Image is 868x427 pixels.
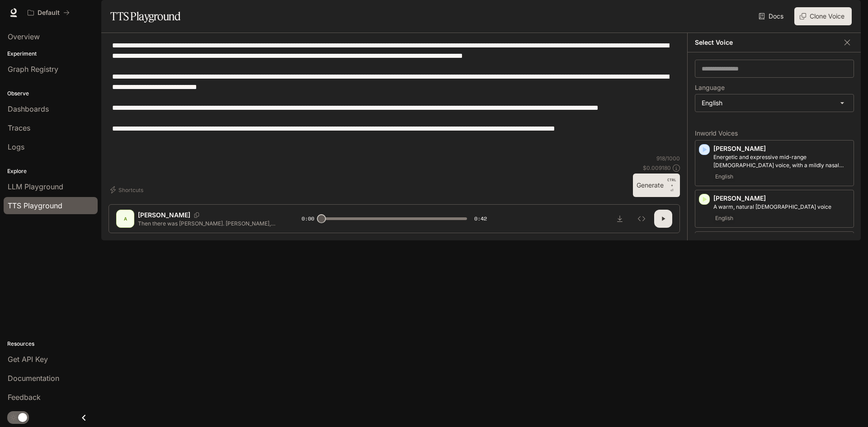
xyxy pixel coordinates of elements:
[713,171,735,182] span: English
[695,84,725,91] p: Language
[713,144,850,153] p: [PERSON_NAME]
[794,7,852,25] button: Clone Voice
[611,210,629,228] button: Download audio
[474,214,487,223] span: 0:42
[38,9,60,17] p: Default
[695,130,854,136] p: Inworld Voices
[695,94,854,112] div: English
[302,214,314,223] span: 0:00
[667,177,676,193] p: ⏎
[110,7,180,25] h1: TTS Playground
[138,220,280,227] p: Then there was [PERSON_NAME]. [PERSON_NAME], with his tousled hair and soulful eyes, was everythi...
[24,4,74,22] button: All workspaces
[713,213,735,224] span: English
[667,177,676,188] p: CTRL +
[713,194,850,203] p: [PERSON_NAME]
[713,153,850,169] p: Energetic and expressive mid-range male voice, with a mildly nasal quality
[713,203,850,211] p: A warm, natural female voice
[190,212,203,218] button: Copy Voice ID
[632,210,651,228] button: Inspect
[633,174,680,197] button: GenerateCTRL +⏎
[108,183,147,197] button: Shortcuts
[118,211,132,226] div: A
[757,7,787,25] a: Docs
[138,211,190,220] p: [PERSON_NAME]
